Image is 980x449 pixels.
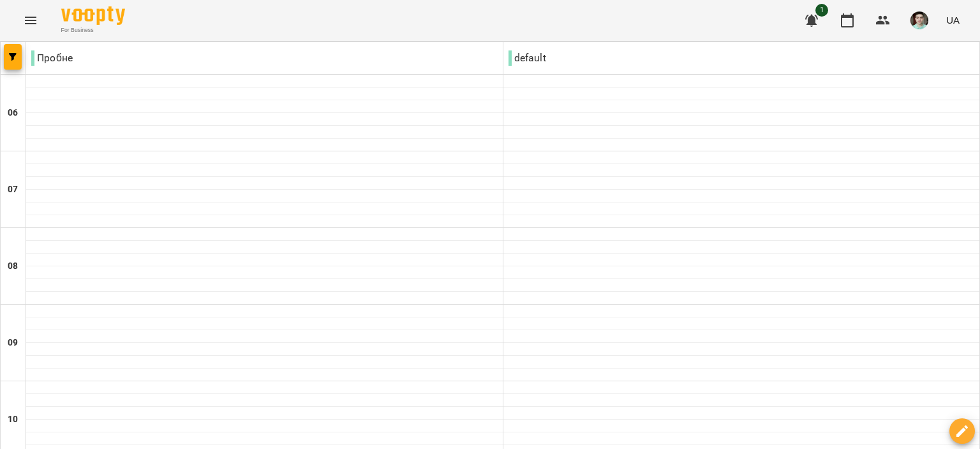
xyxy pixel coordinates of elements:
[8,336,18,350] h6: 09
[8,259,18,273] h6: 08
[15,5,46,36] button: Menu
[8,413,18,427] h6: 10
[815,4,828,17] span: 1
[8,183,18,197] h6: 07
[61,6,125,25] img: Voopty Logo
[946,13,960,27] span: UA
[8,106,18,120] h6: 06
[941,8,965,32] button: UA
[910,11,928,29] img: 8482cb4e613eaef2b7d25a10e2b5d949.jpg
[31,50,73,66] p: Пробне
[61,26,125,34] span: For Business
[509,50,546,66] p: default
